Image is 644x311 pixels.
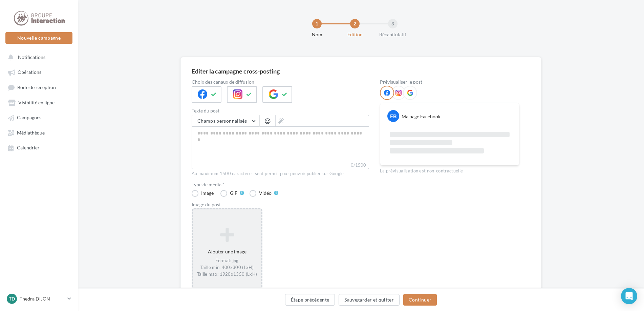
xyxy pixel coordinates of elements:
button: Continuer [403,294,437,306]
label: Texte du post [192,108,369,113]
label: Type de média * [192,182,369,187]
div: Prévisualiser le post [380,80,519,84]
a: TD Thedra DIJON [5,292,72,305]
span: Champs personnalisés [197,118,247,124]
div: Open Intercom Messenger [621,288,637,304]
div: Nom [295,31,339,38]
div: 2 [350,19,360,28]
div: 3 [388,19,398,28]
button: Notifications [4,51,71,63]
span: Boîte de réception [17,84,56,90]
span: Opérations [18,69,41,75]
div: Editer la campagne cross-posting [192,68,280,74]
label: Choix des canaux de diffusion [192,80,369,84]
a: Opérations [4,66,74,78]
label: 0/1500 [192,162,369,169]
div: Ma page Facebook [402,113,441,120]
div: Image du post [192,202,369,207]
a: Médiathèque [4,126,74,139]
span: Calendrier [17,145,40,151]
a: Boîte de réception [4,81,74,94]
span: Visibilité en ligne [18,100,55,105]
div: FB [387,110,399,122]
button: Nouvelle campagne [5,32,72,44]
div: Edition [333,31,377,38]
div: Récapitulatif [371,31,414,38]
div: Au maximum 1500 caractères sont permis pour pouvoir publier sur Google [192,171,369,177]
div: La prévisualisation est non-contractuelle [380,165,519,174]
a: Campagnes [4,111,74,123]
button: Sauvegarder et quitter [339,294,400,306]
button: Étape précédente [285,294,335,306]
a: Visibilité en ligne [4,96,74,108]
div: Image [201,191,214,195]
div: 1 [312,19,322,28]
span: TD [9,295,15,302]
a: Calendrier [4,141,74,153]
span: Notifications [18,54,45,60]
button: Champs personnalisés [192,115,259,127]
span: Médiathèque [17,130,45,136]
p: Thedra DIJON [20,295,65,302]
span: Campagnes [17,115,41,121]
div: GIF [230,191,237,195]
div: Vidéo [259,191,272,195]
